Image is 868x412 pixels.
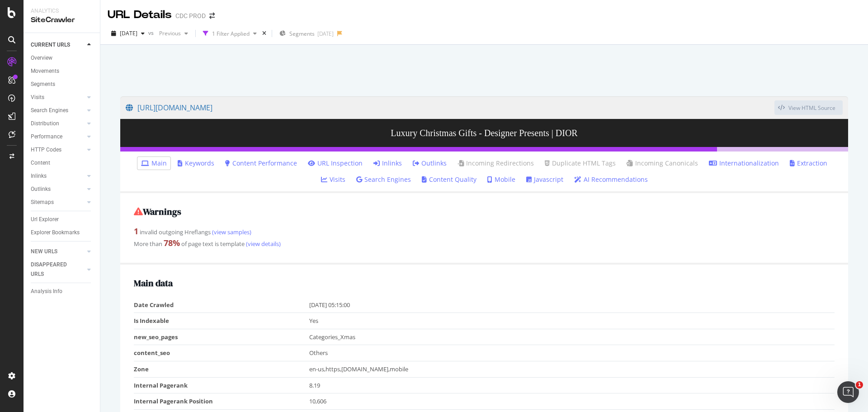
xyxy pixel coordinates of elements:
[134,393,309,410] td: Internal Pagerank Position
[31,247,57,256] div: NEW URLS
[245,240,281,248] a: (view details)
[31,145,85,155] a: HTTP Codes
[178,159,214,168] a: Keywords
[790,159,827,168] a: Extraction
[134,226,835,237] div: invalid outgoing Hreflangs
[308,159,363,168] a: URL Inspection
[134,361,309,377] td: Zone
[134,329,309,345] td: new_seo_pages
[134,377,309,393] td: Internal Pagerank
[31,132,62,142] div: Performance
[164,237,180,248] strong: 78 %
[487,175,515,184] a: Mobile
[108,26,148,41] button: [DATE]
[856,381,863,388] span: 1
[134,345,309,361] td: content_seo
[309,329,835,345] td: Categories_Xmas
[31,145,61,155] div: HTTP Codes
[31,171,85,181] a: Inlinks
[156,29,181,37] span: Previous
[31,15,93,25] div: SiteCrawler
[309,361,835,377] td: en-us,https,[DOMAIN_NAME],mobile
[837,381,859,403] iframe: Intercom live chat
[31,132,85,142] a: Performance
[788,104,835,112] div: View HTML Source
[148,29,156,37] span: vs
[120,119,848,147] h3: Luxury Christmas Gifts - Designer Presents | DIOR
[31,53,94,63] a: Overview
[134,237,835,249] div: More than of page text is template
[31,260,76,279] div: DISAPPEARED URLS
[31,228,94,237] a: Explorer Bookmarks
[31,287,62,296] div: Analysis Info
[260,29,268,38] div: times
[225,159,297,168] a: Content Performance
[276,26,337,41] button: Segments[DATE]
[413,159,447,168] a: Outlinks
[31,158,50,168] div: Content
[31,40,85,50] a: CURRENT URLS
[31,185,85,194] a: Outlinks
[141,159,167,168] a: Main
[31,93,44,102] div: Visits
[574,175,648,184] a: AI Recommendations
[31,93,85,102] a: Visits
[31,287,94,296] a: Analysis Info
[31,40,70,50] div: CURRENT URLS
[31,53,52,63] div: Overview
[31,158,94,168] a: Content
[545,159,616,168] a: Duplicate HTML Tags
[309,377,835,393] td: 8.19
[134,313,309,329] td: Is Indexable
[31,198,54,207] div: Sitemaps
[31,66,59,76] div: Movements
[108,7,172,23] div: URL Details
[31,215,94,224] a: Url Explorer
[31,260,85,279] a: DISAPPEARED URLS
[134,226,138,237] strong: 1
[199,26,260,41] button: 1 Filter Applied
[31,198,85,207] a: Sitemaps
[209,13,215,19] div: arrow-right-arrow-left
[31,185,51,194] div: Outlinks
[309,297,835,313] td: [DATE] 05:15:00
[120,29,137,37] span: 2024 Dec. 11th
[134,278,835,288] h2: Main data
[289,30,315,38] span: Segments
[709,159,779,168] a: Internationalization
[321,175,345,184] a: Visits
[309,345,835,361] td: Others
[134,207,835,217] h2: Warnings
[126,96,774,119] a: [URL][DOMAIN_NAME]
[317,30,334,38] div: [DATE]
[31,119,59,128] div: Distribution
[31,215,59,224] div: Url Explorer
[134,297,309,313] td: Date Crawled
[31,106,68,115] div: Search Engines
[309,313,835,329] td: Yes
[774,100,843,115] button: View HTML Source
[31,106,85,115] a: Search Engines
[212,30,250,38] div: 1 Filter Applied
[31,247,85,256] a: NEW URLS
[458,159,534,168] a: Incoming Redirections
[31,171,47,181] div: Inlinks
[356,175,411,184] a: Search Engines
[31,228,80,237] div: Explorer Bookmarks
[31,119,85,128] a: Distribution
[211,228,251,236] a: (view samples)
[309,393,835,410] td: 10,606
[31,80,94,89] a: Segments
[31,66,94,76] a: Movements
[373,159,402,168] a: Inlinks
[31,7,93,15] div: Analytics
[156,26,192,41] button: Previous
[422,175,476,184] a: Content Quality
[175,11,206,20] div: CDC PROD
[526,175,563,184] a: Javascript
[627,159,698,168] a: Incoming Canonicals
[31,80,55,89] div: Segments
